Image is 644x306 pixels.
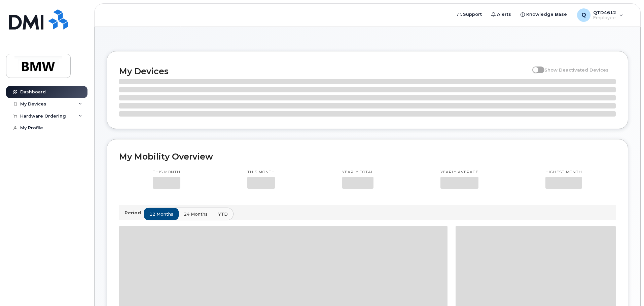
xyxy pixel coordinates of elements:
p: Period [124,210,144,216]
p: Yearly total [342,170,373,175]
span: Show Deactivated Devices [544,67,609,73]
p: Yearly average [440,170,478,175]
input: Show Deactivated Devices [532,63,538,69]
p: Highest month [545,170,582,175]
span: 24 months [184,211,208,217]
p: This month [153,170,180,175]
span: YTD [218,211,228,217]
p: This month [247,170,275,175]
h2: My Mobility Overview [119,151,616,162]
h2: My Devices [119,66,529,76]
